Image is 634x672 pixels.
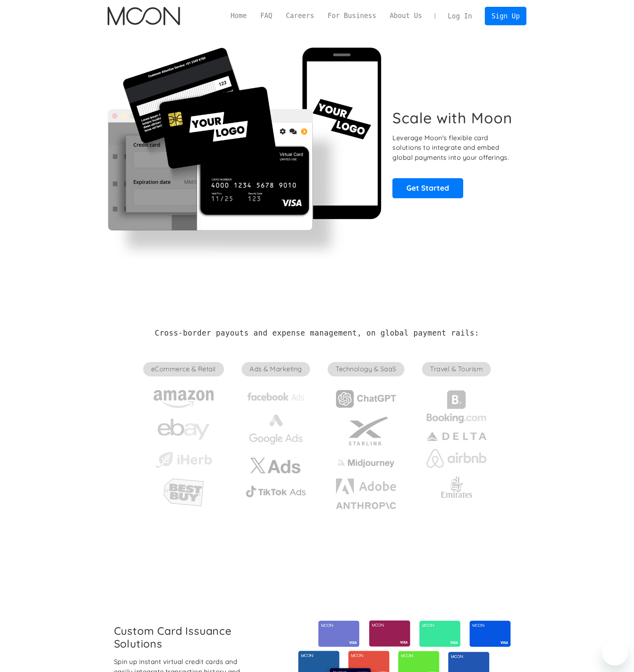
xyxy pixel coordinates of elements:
a: Home [224,11,254,21]
a: For Business [321,11,383,21]
a: Log In [441,7,479,25]
iframe: Button to launch messaging window [602,640,628,666]
img: Moon Logo [108,7,180,25]
a: home [108,7,180,25]
span: eCommerce & Retail [143,362,224,376]
h2: Cross-border payouts and expense management, on global payment rails: [155,329,479,338]
h1: Scale with Moon [392,109,512,127]
a: Sign Up [485,7,526,25]
span: Ads & Marketing [242,362,310,376]
h2: Custom Card Issuance Solutions [114,624,250,650]
a: Get Started [392,178,463,198]
a: FAQ [254,11,279,21]
p: Leverage Moon's flexible card solutions to integrate and embed global payments into your offerings. [392,133,518,163]
span: Travel & Tourism [422,362,491,376]
span: Technology & SaaS [328,362,404,376]
a: Careers [279,11,321,21]
a: About Us [383,11,429,21]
